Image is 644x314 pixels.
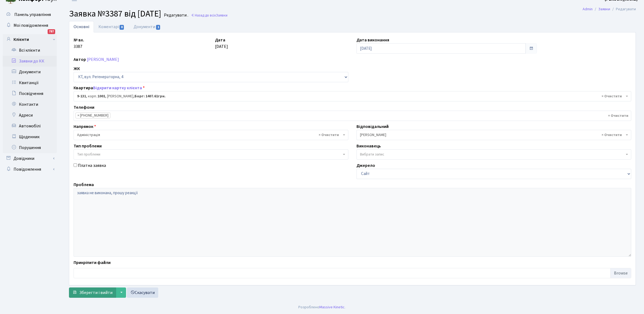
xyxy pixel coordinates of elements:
label: Тип проблеми [74,143,102,149]
small: Редагувати . [163,13,188,18]
span: 1 [156,25,160,30]
span: Навроцька Ю.В. [360,132,625,138]
span: 0 [120,25,124,30]
span: Навроцька Ю.В. [356,130,631,140]
label: Квартира [74,85,145,91]
a: Заявки [598,6,610,12]
a: Повідомлення [3,164,57,175]
label: Джерело [356,162,375,169]
a: [PERSON_NAME] [87,57,119,62]
label: Автор [74,56,86,63]
label: Прикріпити файли [74,259,111,266]
span: Видалити всі елементи [319,132,339,138]
label: Платна заявка [78,162,106,169]
span: Зберегти і вийти [79,290,113,296]
a: Назад до всіхЗаявки [191,13,227,18]
div: 3387 [70,37,211,54]
span: Адміністрація [74,130,348,140]
nav: breadcrumb [574,4,644,15]
a: Адреси [3,110,57,121]
span: Видалити всі елементи [602,94,622,99]
label: ЖК [74,65,80,72]
b: 1001 [98,94,105,99]
div: Розроблено . [299,304,346,310]
a: Клієнти [3,34,57,45]
span: Видалити всі елементи [608,113,628,118]
a: Посвідчення [3,88,57,99]
textarea: заявка не виконана, прошу реакції [74,188,631,257]
span: × [77,113,79,118]
span: <b>9-131</b>, корп.: <b>1001</b>, Сидоренко Марія Юріївна, <b>Борг: 1407.61грн.</b> [77,94,625,99]
a: Документи [3,67,57,77]
a: Massive Kinetic [320,304,345,310]
label: Дата виконання [356,37,389,43]
a: Коментарі [94,21,129,32]
a: Мої повідомлення787 [3,20,57,31]
a: Квитанції [3,77,57,88]
a: Панель управління [3,9,57,20]
label: Проблема [74,181,94,188]
a: Admin [583,6,593,12]
span: Тип проблеми [77,152,100,157]
a: Документи [129,21,165,32]
a: Контакти [3,99,57,110]
a: Щоденник [3,131,57,142]
label: Виконавець [356,143,381,149]
span: Видалити всі елементи [602,132,622,138]
a: Порушення [3,142,57,153]
b: 9-131 [77,94,86,99]
a: Довідники [3,153,57,164]
li: (050) 227-10-35 [75,113,110,118]
b: Борг: 1407.61грн. [134,94,166,99]
span: <b>9-131</b>, корп.: <b>1001</b>, Сидоренко Марія Юріївна, <b>Борг: 1407.61грн.</b> [74,91,631,101]
span: Вибрати запис [360,152,384,157]
label: Напрямок [74,123,96,130]
a: Заявки до КК [3,56,57,67]
span: Панель управління [14,12,51,18]
a: Автомобілі [3,121,57,131]
span: Мої повідомлення [14,22,48,28]
a: Всі клієнти [3,45,57,56]
label: № вх. [74,37,84,43]
button: Зберегти і вийти [69,287,116,298]
a: Скасувати [127,287,158,298]
label: Дата [215,37,225,43]
a: Відкрити картку клієнта [93,85,142,91]
span: Заявки [216,13,227,18]
span: Адміністрація [77,132,342,138]
label: Телефони [74,104,94,111]
a: Основні [69,21,94,32]
li: Редагувати [610,6,636,12]
div: 787 [48,29,55,34]
span: Заявка №3387 від [DATE] [69,8,161,20]
div: [DATE] [211,37,352,54]
label: Відповідальний [356,123,389,130]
